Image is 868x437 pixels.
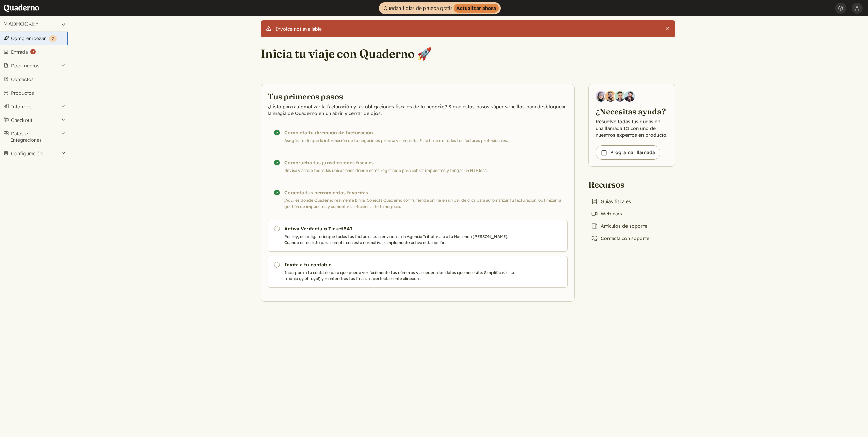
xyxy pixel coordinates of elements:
h3: Invita a tu contable [284,261,516,268]
a: Contacta con soporte [588,233,652,243]
h1: Inicia tu viaje con Quaderno 🚀 [261,46,432,61]
p: Resuelve todas tus dudas en una llamada 1:1 con uno de nuestros expertos en producto. [596,118,668,139]
h2: Tus primeros pasos [268,91,568,102]
a: Artículos de soporte [588,221,650,231]
a: Guías fiscales [588,197,634,206]
p: Incorpora a tu contable para que pueda ver fácilmente tus números y acceder a los datos que neces... [284,270,516,282]
strong: Actualizar ahora [454,4,499,13]
a: Invita a tu contable Incorpora a tu contable para que pueda ver fácilmente tus números y acceder ... [268,256,568,288]
a: Webinars [588,209,625,218]
h3: Activa Verifactu o TicketBAI [284,225,516,232]
img: Diana Carrasco, Account Executive at Quaderno [596,91,606,102]
img: Jairo Fumero, Account Executive at Quaderno [605,91,616,102]
h2: Recursos [588,179,652,190]
button: Cierra esta alerta [665,26,670,31]
p: ¿Listo para automatizar la facturación y las obligaciones fiscales de tu negocio? Sigue estos pas... [268,103,568,117]
a: Quedan 1 días de prueba gratisActualizar ahora [379,2,501,14]
img: Javier Rubio, DevRel at Quaderno [624,91,635,102]
strong: 7 [30,49,36,54]
img: Ivo Oltmans, Business Developer at Quaderno [615,91,625,102]
a: Activa Verifactu o TicketBAI Por ley, es obligatorio que todas tus facturas sean enviadas a la Ag... [268,220,568,252]
p: Por ley, es obligatorio que todas tus facturas sean enviadas a la Agencia Tributaria o a tu Hacie... [284,233,516,246]
h2: ¿Necesitas ayuda? [596,106,668,117]
a: Programar llamada [596,145,660,160]
div: Invoice not available [276,26,660,32]
span: 2 [52,36,54,41]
